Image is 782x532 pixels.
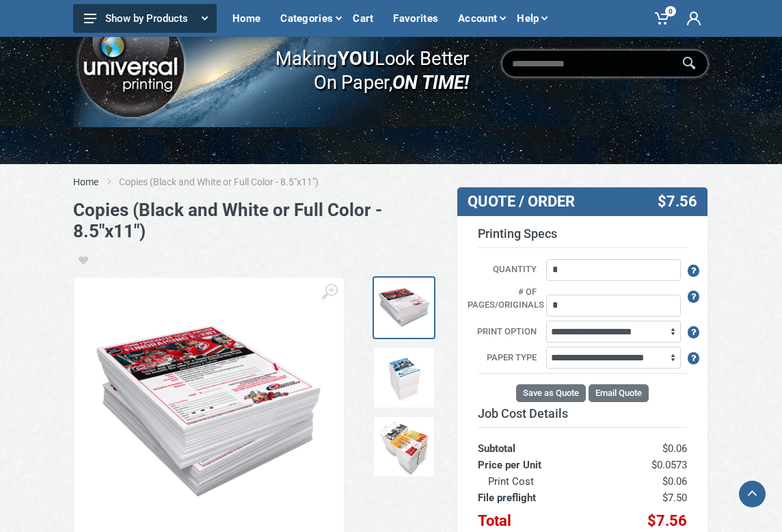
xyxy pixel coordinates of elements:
[373,416,435,479] a: Copies
[662,492,687,504] span: $7.50
[516,384,586,402] button: Save as Quote
[478,457,606,473] th: Price per Unit
[347,4,387,33] div: Cart
[658,193,697,211] span: $7.56
[478,506,606,529] th: Total
[73,4,217,33] button: Show by Products
[119,175,339,189] li: Copies (Black and White or Full Color - 8.5"x11")
[665,6,676,16] span: 0
[478,406,687,421] h3: Job Cost Details
[392,70,469,94] i: ON TIME!
[73,175,98,189] a: Home
[452,4,511,33] div: Account
[377,420,431,475] img: Copies
[468,325,543,340] label: Print Option
[478,473,606,490] th: Print Cost
[274,4,347,33] div: Categories
[647,512,687,529] span: $7.56
[651,459,687,471] span: $0.0573
[377,280,431,335] img: Flyers
[373,276,435,339] a: Flyers
[478,490,606,506] th: File preflight
[468,193,614,211] h3: QUOTE / ORDER
[387,4,452,33] div: Favorites
[468,263,543,278] label: Quantity
[249,33,470,94] div: Making Look Better On Paper,
[73,200,435,242] h1: Copies (Black and White or Full Color - 8.5"x11")
[338,46,375,70] b: YOU
[373,346,435,409] a: Copies
[478,226,687,248] h3: Printing Specs
[468,351,543,366] label: Paper Type
[662,475,687,488] span: $0.06
[589,384,649,402] button: Email Quote
[73,175,709,189] nav: breadcrumb
[478,427,606,457] th: Subtotal
[468,285,543,313] label: # of pages/originals
[73,6,188,122] img: Logo.png
[662,442,687,455] span: $0.06
[377,350,431,405] img: Copies
[511,4,552,33] div: Help
[226,4,274,33] div: Home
